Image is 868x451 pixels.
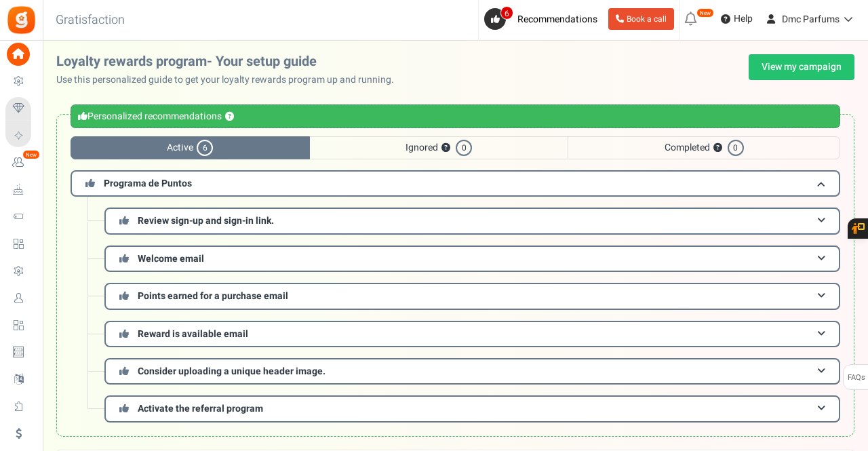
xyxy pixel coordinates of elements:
span: Consider uploading a unique header image. [138,364,325,378]
span: 6 [500,6,513,20]
a: 6 Recommendations [484,8,603,30]
h3: Gratisfaction [41,7,140,34]
span: Active [71,136,310,159]
span: 6 [197,140,213,156]
span: Points earned for a purchase email [138,289,288,303]
a: Book a call [608,8,674,30]
a: New [5,151,37,174]
img: Gratisfaction [6,5,37,35]
span: Dmc Parfums [782,12,840,26]
p: Use this personalized guide to get your loyalty rewards program up and running. [56,73,405,87]
span: Reward is available email [138,327,248,341]
span: Recommendations [517,12,597,26]
span: Activate the referral program [138,401,263,416]
span: Ignored [310,136,568,159]
button: ? [713,144,722,153]
a: View my campaign [749,54,854,80]
button: ? [225,113,234,121]
span: Review sign-up and sign-in link. [138,214,274,228]
div: Personalized recommendations [71,104,840,128]
span: Programa de Puntos [104,176,192,191]
span: Completed [568,136,840,159]
a: Help [715,8,758,30]
span: 0 [456,140,472,156]
span: Welcome email [138,252,204,266]
button: ? [441,144,450,153]
span: FAQs [847,365,865,391]
em: New [696,8,714,18]
em: New [22,150,40,159]
span: 0 [728,140,744,156]
span: Help [730,12,753,26]
h2: Loyalty rewards program- Your setup guide [56,54,405,69]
